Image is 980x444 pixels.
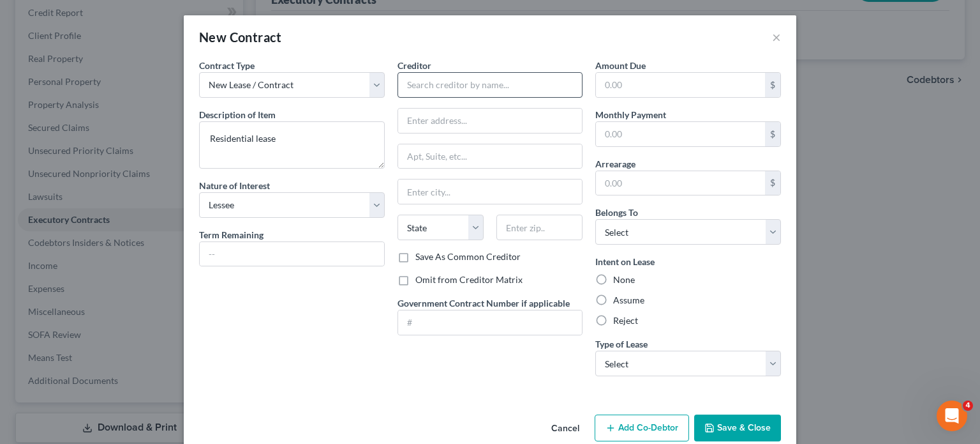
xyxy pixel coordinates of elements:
button: Add Co-Debtor [595,415,689,441]
label: Reject [613,314,638,327]
label: Contract Type [199,59,255,72]
input: Enter zip.. [496,215,583,240]
div: $ [765,171,780,195]
span: Creditor [397,60,431,71]
label: Monthly Payment [595,108,666,121]
span: Belongs To [595,207,638,218]
input: Apt, Suite, etc... [398,144,583,169]
label: Nature of Interest [199,179,270,192]
div: $ [765,73,780,97]
input: # [398,310,583,335]
label: Amount Due [595,59,646,72]
input: Enter address... [398,109,583,133]
input: Enter city... [398,180,583,204]
span: 4 [963,401,973,411]
label: Save As Common Creditor [415,250,521,263]
label: Omit from Creditor Matrix [415,273,523,286]
label: Assume [613,294,644,307]
label: Government Contract Number if applicable [397,296,570,310]
input: -- [200,242,384,266]
label: Term Remaining [199,228,264,241]
span: Type of Lease [595,339,648,349]
span: Description of Item [199,109,276,120]
button: Save & Close [694,415,781,441]
iframe: Intercom live chat [937,401,967,431]
input: 0.00 [596,122,765,146]
button: × [772,29,781,45]
input: 0.00 [596,171,765,195]
input: Search creditor by name... [397,72,583,98]
label: Arrearage [595,157,635,171]
button: Cancel [541,416,590,441]
div: New Contract [199,28,282,46]
label: None [613,273,635,286]
div: $ [765,122,780,146]
label: Intent on Lease [595,255,655,268]
input: 0.00 [596,73,765,97]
